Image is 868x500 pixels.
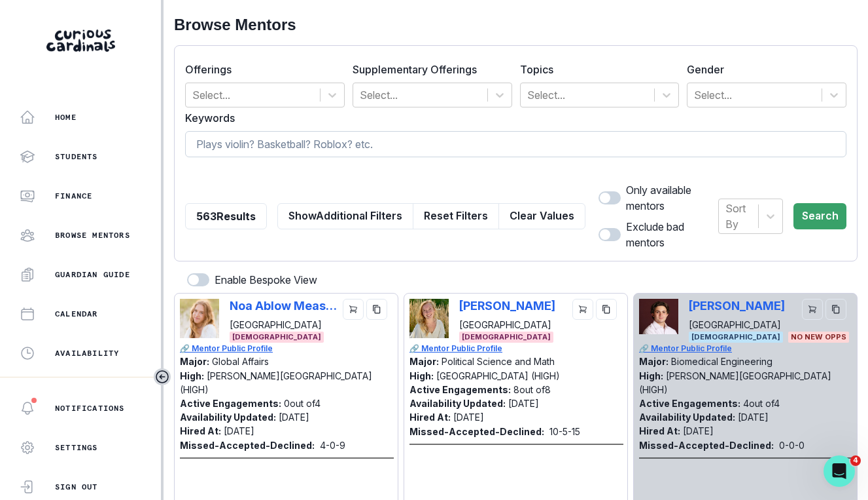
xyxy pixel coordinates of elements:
[409,370,434,381] p: High:
[55,442,98,453] p: Settings
[639,343,853,355] a: 🔗 Mentor Public Profile
[459,332,553,343] span: [DEMOGRAPHIC_DATA]
[55,348,119,358] p: Availability
[180,412,276,423] p: Availability Updated:
[224,425,254,436] p: [DATE]
[793,203,846,229] button: Search
[215,272,317,288] p: Enable Bespoke View
[639,398,740,409] p: Active Engagements:
[154,368,171,385] button: Toggle sidebar
[596,299,617,320] button: copy
[409,384,511,395] p: Active Engagements:
[55,191,92,201] p: Finance
[196,208,256,224] p: 563 Results
[212,356,269,367] p: Global Affairs
[409,425,544,438] p: Missed-Accepted-Declined:
[725,201,752,232] div: Sort By
[366,299,387,320] button: copy
[180,438,315,452] p: Missed-Accepted-Declined:
[639,299,678,335] img: Picture of Mark DeMonte
[513,384,551,395] p: 8 out of 8
[436,370,560,381] p: [GEOGRAPHIC_DATA] (HIGH)
[230,299,338,313] p: Noa Ablow Measelle
[626,182,718,214] p: Only available mentors
[185,131,846,157] input: Plays violin? Basketball? Roblox? etc.
[779,438,805,452] p: 0 - 0 - 0
[453,412,484,423] p: [DATE]
[277,203,413,229] button: ShowAdditional Filters
[626,219,718,250] p: Exclude bad mentors
[825,299,846,320] button: copy
[180,343,394,355] a: 🔗 Mentor Public Profile
[788,332,849,343] span: No New Opps
[824,455,855,487] iframe: Intercom live chat
[508,398,539,409] p: [DATE]
[459,299,555,313] p: [PERSON_NAME]
[55,403,125,413] p: Notifications
[639,438,774,452] p: Missed-Accepted-Declined:
[185,110,839,126] label: Keywords
[689,318,785,332] p: [GEOGRAPHIC_DATA]
[409,299,449,338] img: Picture of Phoebe Dragseth
[520,62,672,77] label: Topics
[55,309,98,319] p: Calendar
[409,356,439,367] p: Major:
[180,425,221,436] p: Hired At:
[230,332,324,343] span: [DEMOGRAPHIC_DATA]
[409,412,451,423] p: Hired At:
[639,412,735,423] p: Availability Updated:
[55,482,98,492] p: Sign Out
[230,318,338,332] p: [GEOGRAPHIC_DATA]
[185,62,337,77] label: Offerings
[459,318,555,332] p: [GEOGRAPHIC_DATA]
[738,412,769,423] p: [DATE]
[413,203,499,229] button: Reset Filters
[683,425,714,436] p: [DATE]
[174,16,858,35] h2: Browse Mentors
[549,425,580,438] p: 10 - 5 - 15
[689,332,783,343] span: [DEMOGRAPHIC_DATA]
[689,299,785,313] p: [PERSON_NAME]
[343,299,364,320] button: cart
[639,425,680,436] p: Hired At:
[572,299,593,320] button: cart
[353,62,504,77] label: Supplementary Offerings
[180,299,219,338] img: Picture of Noa Ablow Measelle
[409,343,623,355] a: 🔗 Mentor Public Profile
[46,29,115,52] img: Curious Cardinals Logo
[55,151,98,162] p: Students
[180,356,209,367] p: Major:
[55,269,130,280] p: Guardian Guide
[279,412,309,423] p: [DATE]
[850,455,861,466] span: 4
[498,203,585,229] button: Clear Values
[743,398,780,409] p: 4 out of 4
[442,356,555,367] p: Political Science and Math
[180,398,281,409] p: Active Engagements:
[284,398,321,409] p: 0 out of 4
[687,62,839,77] label: Gender
[639,370,663,381] p: High:
[55,230,130,240] p: Browse Mentors
[639,370,831,395] p: [PERSON_NAME][GEOGRAPHIC_DATA] (HIGH)
[409,398,506,409] p: Availability Updated:
[671,356,773,367] p: Biomedical Engineering
[639,356,668,367] p: Major:
[55,112,77,123] p: Home
[802,299,823,320] button: cart
[180,370,204,381] p: High:
[180,370,372,395] p: [PERSON_NAME][GEOGRAPHIC_DATA] (HIGH)
[320,438,345,452] p: 4 - 0 - 9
